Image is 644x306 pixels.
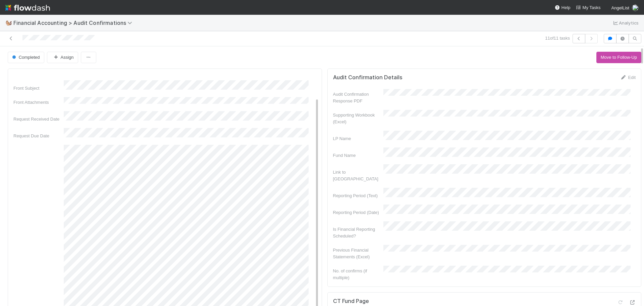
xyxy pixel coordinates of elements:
[333,74,402,81] h5: Audit Confirmation Details
[333,152,383,159] div: Fund Name
[632,4,639,11] img: avatar_9ff82f50-05c7-4c71-8fc6-9a2e070af8b5.png
[596,52,641,63] button: Move to Follow-Up
[620,75,636,80] a: Edit
[576,4,601,11] a: My Tasks
[333,268,383,281] div: No. of confirms (if multiple)
[333,209,383,216] div: Reporting Period (Date)
[333,298,369,305] h5: CT Fund Page
[11,55,40,60] span: Completed
[333,112,383,125] div: Supporting Workbook (Excel)
[576,5,601,10] span: My Tasks
[612,19,639,27] a: Analytics
[13,19,136,26] span: Financial Accounting > Audit Confirmations
[13,116,64,123] div: Request Received Date
[555,4,571,11] div: Help
[8,52,44,63] button: Completed
[13,99,64,106] div: Front Attachments
[13,85,64,92] div: Front Subject
[5,20,12,26] span: 🐿️
[545,35,570,42] span: 11 of 11 tasks
[5,2,50,13] img: logo-inverted-e16ddd16eac7371096b0.svg
[333,192,383,199] div: Reporting Period (Text)
[47,52,78,63] button: Assign
[333,169,383,182] div: Link to [GEOGRAPHIC_DATA]
[611,5,629,10] span: AngelList
[333,91,383,104] div: Audit Confirmation Response PDF
[13,133,64,139] div: Request Due Date
[333,247,383,260] div: Previous Financial Statements (Excel)
[333,226,383,239] div: Is Financial Reporting Scheduled?
[333,135,383,142] div: LP Name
